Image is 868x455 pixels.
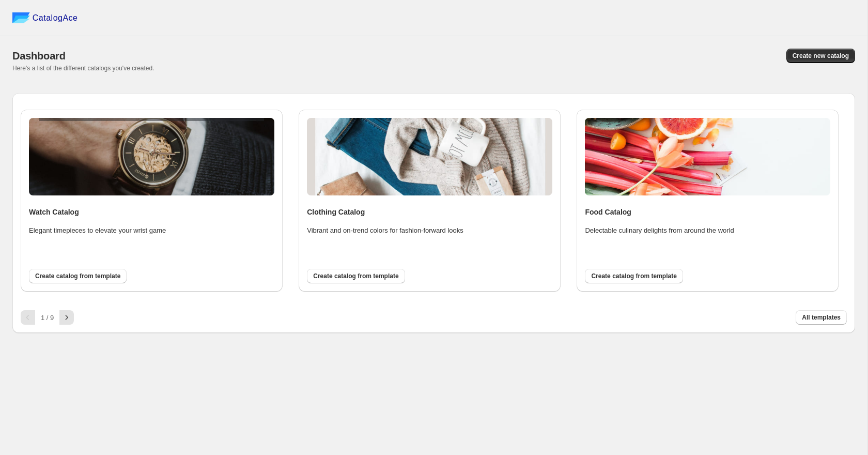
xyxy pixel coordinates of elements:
[802,313,841,322] span: All templates
[307,118,552,195] img: clothing
[786,49,855,63] button: Create new catalog
[591,272,676,280] span: Create catalog from template
[307,207,552,217] h4: Clothing Catalog
[585,118,830,195] img: food
[12,65,154,72] span: Here's a list of the different catalogs you've created.
[29,207,274,217] h4: Watch Catalog
[12,12,30,23] img: catalog ace
[307,225,472,236] p: Vibrant and on-trend colors for fashion-forward looks
[585,269,683,283] button: Create catalog from template
[796,310,847,325] button: All templates
[585,207,830,217] h4: Food Catalog
[35,272,120,280] span: Create catalog from template
[29,118,274,195] img: watch
[29,269,127,283] button: Create catalog from template
[12,50,66,62] span: Dashboard
[313,272,398,280] span: Create catalog from template
[793,52,849,60] span: Create new catalog
[307,269,405,283] button: Create catalog from template
[41,314,54,322] span: 1 / 9
[585,225,750,236] p: Delectable culinary delights from around the world
[29,225,194,236] p: Elegant timepieces to elevate your wrist game
[33,13,78,23] span: CatalogAce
